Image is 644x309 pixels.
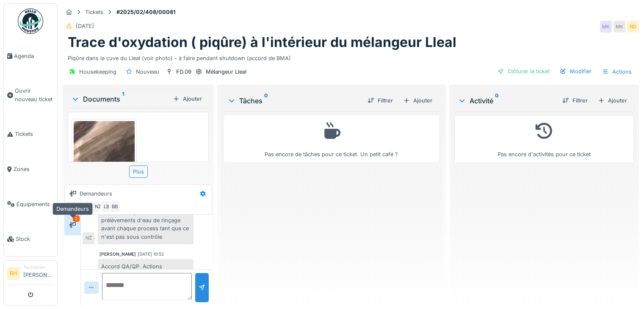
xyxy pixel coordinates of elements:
div: Piqûre dans la cuve du Lleal (voir photo) - à faire pendant shutdown (accord de BMA) [68,51,634,62]
div: [DATE] 10:52 [138,251,164,257]
div: Activité [458,96,556,106]
a: Équipements [4,187,57,222]
span: Ouvrir nouveau ticket [15,87,54,103]
div: Modifier [556,66,595,77]
span: Équipements [17,200,54,208]
div: BB [109,201,121,212]
div: Accord QA/QP. Actions documentées dans DE-2025-071 [98,259,193,282]
div: MK [75,201,87,212]
li: RH [7,267,20,280]
span: Agenda [14,52,54,60]
div: Technicien [23,264,54,270]
a: Stock [4,222,57,257]
div: Pas encore d'activités pour ce ticket [460,119,628,158]
div: Ajouter [400,95,436,106]
div: 3 [73,215,80,222]
div: [DATE] [76,22,94,30]
sup: 1 [122,94,124,104]
div: Ajouter [169,93,205,105]
div: Filtrer [559,95,591,106]
img: Badge_color-CXgf-gQk.svg [18,8,43,34]
sup: 0 [264,96,268,106]
a: Agenda [4,39,57,74]
h1: Trace d'oxydation ( piqûre) à l'intérieur du mélangeur Lleal [68,34,456,50]
div: ND [83,201,95,212]
a: Zones [4,152,57,187]
div: NZ [92,201,104,212]
a: Ouvrir nouveau ticket [4,74,57,117]
div: Plus [129,166,148,178]
div: Nous allons prendre des prélèvements d'eau de rinçage avant chaque process tant que ce n'est pas ... [98,205,193,244]
div: MK [614,21,625,33]
div: Nouveau [136,68,159,76]
div: Mélangeur Lleal [206,68,246,76]
sup: 0 [495,96,499,106]
div: [PERSON_NAME] [100,251,136,257]
div: Filtrer [364,95,396,106]
span: Stock [16,235,54,243]
div: FD.09 [176,68,191,76]
div: Pas encore de tâches pour ce ticket. Un petit café ? [229,119,434,158]
span: Zones [14,165,54,173]
span: Tickets [15,130,54,138]
strong: #2025/02/408/00081 [113,8,179,16]
div: ND [627,21,639,33]
div: Actions [598,66,636,78]
div: Demandeurs [80,190,112,198]
div: Clôturer le ticket [494,66,553,77]
div: LB [100,201,112,212]
div: Housekeeping [79,68,116,76]
img: 23fcuhyy8ng7k0ojptnck171sa5d [74,121,135,182]
div: Documents [71,94,169,104]
div: NZ [83,232,94,244]
div: MK [600,21,612,33]
a: Tickets [4,117,57,152]
div: Tickets [85,8,103,16]
div: RH [66,201,78,212]
div: Demandeurs [53,203,93,215]
li: [PERSON_NAME] [23,264,54,282]
div: Ajouter [594,95,630,106]
a: RH Technicien[PERSON_NAME] [7,264,54,284]
div: Tâches [227,96,361,106]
